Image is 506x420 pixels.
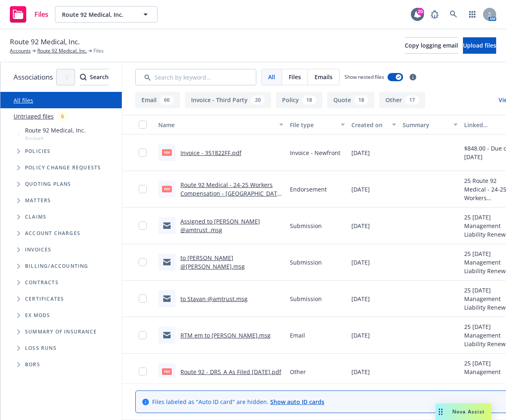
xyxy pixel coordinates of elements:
span: [DATE] [351,185,370,194]
span: Endorsement [290,185,327,194]
span: Route 92 Medical, Inc. [10,37,80,47]
input: Toggle Row Selected [139,331,147,339]
span: [DATE] [351,221,370,230]
span: Files [93,47,104,55]
a: Route 92 Medical, Inc. [37,47,87,55]
input: Search by keyword... [135,69,256,85]
span: Files labeled as "Auto ID card" are hidden. [152,397,324,406]
div: Tree Example [0,124,122,258]
div: Summary [403,121,449,129]
button: Summary [399,115,461,135]
button: Created on [348,115,399,135]
span: All [268,73,275,81]
a: Route 92 - DRS_A As Filed [DATE].pdf [180,368,281,376]
span: Nova Assist [452,408,485,415]
span: [DATE] [351,148,370,157]
a: to [PERSON_NAME] @[PERSON_NAME].msg [180,254,245,270]
span: Policy change requests [25,165,101,170]
span: Policies [25,149,51,154]
span: Ex Mods [25,313,50,318]
a: All files [14,96,33,104]
a: Assigned to [PERSON_NAME] @amtrust .msg [180,217,260,234]
a: Invoice - 351822FF.pdf [180,149,242,157]
span: Copy logging email [405,41,458,49]
div: 20 [417,8,424,15]
span: Matters [25,198,51,203]
a: Untriaged files [14,112,54,121]
button: Quote [327,92,374,108]
button: SearchSearch [80,69,109,85]
span: Other [290,367,306,376]
span: Summary of insurance [25,329,97,334]
span: Files [34,11,48,18]
div: Created on [351,121,387,129]
svg: Search [80,74,87,80]
span: Certificates [25,297,64,301]
span: Account charges [25,231,80,236]
span: Contracts [25,280,59,285]
a: Search [445,6,462,23]
span: Billing/Accounting [25,264,89,269]
button: File type [287,115,348,135]
span: Upload files [463,41,496,49]
button: Other [379,92,425,108]
span: Emails [315,73,333,81]
a: Report a Bug [426,6,443,23]
input: Toggle Row Selected [139,221,147,230]
div: 18 [354,96,368,105]
div: 66 [160,96,174,105]
span: Route 92 Medical, Inc. [25,126,86,135]
button: Invoice - Third Party [185,92,271,108]
input: Select all [139,121,147,129]
span: Loss Runs [25,346,57,351]
span: Quoting plans [25,182,71,187]
a: Show auto ID cards [270,398,324,406]
input: Toggle Row Selected [139,185,147,193]
div: Name [158,121,274,129]
button: Policy [276,92,322,108]
span: Claims [25,215,46,219]
input: Toggle Row Selected [139,258,147,266]
span: Submission [290,294,322,303]
button: Upload files [463,37,496,54]
input: Toggle Row Selected [139,367,147,376]
span: Invoice - Newfront [290,148,340,157]
span: Account [25,135,86,142]
span: pdf [162,186,172,192]
span: Files [289,73,301,81]
span: [DATE] [351,294,370,303]
span: Show nested files [344,73,384,80]
span: [DATE] [351,258,370,267]
div: 18 [302,96,316,105]
span: pdf [162,149,172,155]
button: Route 92 Medical, Inc. [55,6,157,23]
a: Files [7,3,52,26]
input: Toggle Row Selected [139,294,147,303]
span: Email [290,331,305,340]
div: Folder Tree Example [0,258,122,373]
span: [DATE] [351,367,370,376]
input: Toggle Row Selected [139,148,147,157]
div: 17 [405,96,419,105]
span: pdf [162,368,172,374]
div: File type [290,121,336,129]
span: Route 92 Medical, Inc. [62,10,133,19]
a: Accounts [10,47,31,55]
button: Name [155,115,287,135]
div: Drag to move [435,404,446,420]
span: [DATE] [351,331,370,340]
a: Route 92 Medical - 24-25 Workers Compensation - [GEOGRAPHIC_DATA] Mod Change - Endorsement #2.pdf [180,181,283,206]
div: 20 [251,96,265,105]
span: Submission [290,221,322,230]
span: Submission [290,258,322,267]
div: 6 [57,112,68,121]
span: Associations [14,72,53,82]
span: Invoices [25,247,52,252]
a: to Stavan @amtrust.msg [180,295,248,303]
div: Search [80,69,109,85]
a: Switch app [464,6,481,23]
a: RTM em to [PERSON_NAME].msg [180,331,271,339]
span: BORs [25,362,40,367]
button: Email [135,92,180,108]
button: Copy logging email [405,37,458,54]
